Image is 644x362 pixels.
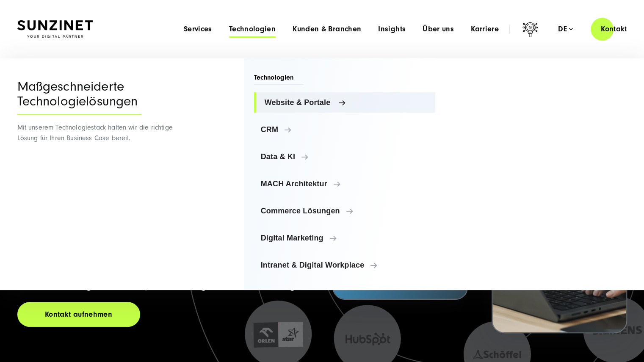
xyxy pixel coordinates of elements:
a: Data & KI [254,146,436,167]
a: Digital Marketing [254,228,436,248]
span: Digital Marketing [261,234,429,242]
span: Commerce Lösungen [261,207,429,215]
a: CRM [254,119,436,140]
p: Mit unserem Technologiestack halten wir die richtige Lösung für Ihren Business Case bereit. [17,122,176,144]
a: Website & Portale [254,92,436,113]
a: Karriere [471,25,499,33]
img: SUNZINET Full Service Digital Agentur [17,20,93,38]
div: Maßgeschneiderte Technologielösungen [17,79,141,115]
a: Commerce Lösungen [254,201,436,221]
a: Services [184,25,212,33]
span: CRM [261,125,429,134]
span: Technologien [254,73,304,85]
div: de [558,25,573,33]
a: Intranet & Digital Workplace [254,255,436,275]
a: MACH Architektur [254,174,436,194]
a: Kunden & Branchen [293,25,361,33]
a: Über uns [423,25,454,33]
a: Kontakt [591,17,637,41]
a: Insights [378,25,406,33]
a: Technologien [229,25,276,33]
span: MACH Architektur [261,180,429,188]
a: Kontakt aufnehmen [17,302,140,327]
span: Data & KI [261,152,429,161]
span: Intranet & Digital Workplace [261,261,429,269]
span: Website & Portale [265,98,429,107]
